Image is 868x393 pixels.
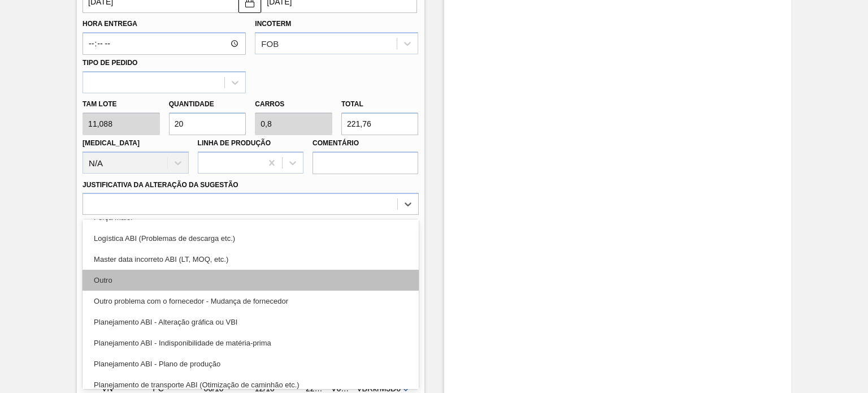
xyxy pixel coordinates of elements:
div: Planejamento ABI - Indisponibilidade de matéria-prima [83,332,418,353]
div: Master data incorreto ABI (LT, MOQ, etc.) [83,249,418,270]
label: Carros [255,100,284,108]
label: Linha de Produção [198,139,271,147]
div: FOB [261,39,279,49]
label: Hora Entrega [83,16,246,32]
label: [MEDICAL_DATA] [83,139,140,147]
label: Quantidade [169,100,214,108]
label: Comentário [313,135,418,152]
label: Tam lote [83,96,160,113]
label: Tipo de pedido [83,59,137,67]
label: Total [341,100,363,108]
div: Planejamento ABI - Plano de produção [83,353,418,374]
div: Logística ABI (Problemas de descarga etc.) [83,228,418,249]
label: Observações [83,218,418,234]
label: Justificativa da Alteração da Sugestão [83,181,238,189]
div: Planejamento ABI - Alteração gráfica ou VBI [83,312,418,332]
div: Outro [83,270,418,291]
div: Outro problema com o fornecedor - Mudança de fornecedor [83,291,418,312]
label: Incoterm [255,20,291,28]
